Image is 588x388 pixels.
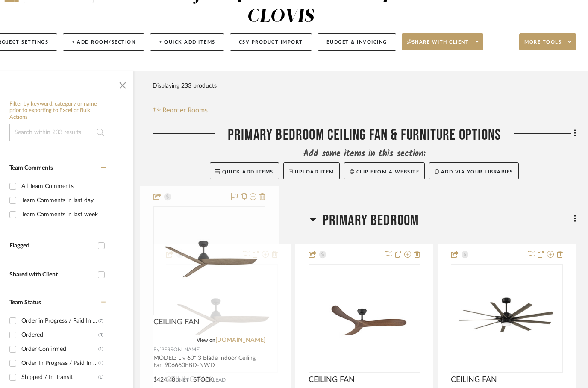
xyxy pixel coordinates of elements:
[63,33,144,51] button: + Add Room/Section
[166,265,277,372] div: 0
[230,33,312,51] button: CSV Product Import
[407,39,469,52] span: Share with client
[166,375,212,385] span: CEILING FAN
[283,162,340,179] button: Upload Item
[323,212,419,230] span: Primary Bedroom
[429,162,519,179] button: Add via your libraries
[21,179,103,193] div: All Team Comments
[21,194,103,207] div: Team Comments in last day
[453,265,560,372] img: CEILING FAN
[222,170,273,174] span: Quick Add Items
[9,124,109,141] input: Search within 233 results
[402,33,484,50] button: Share with client
[309,265,420,372] div: 0
[9,271,94,279] div: Shared with Client
[451,375,497,385] span: CEILING FAN
[98,370,103,384] div: (1)
[98,328,103,342] div: (3)
[150,33,224,51] button: + Quick Add Items
[344,162,425,179] button: Clip from a website
[210,162,279,179] button: Quick Add Items
[309,375,355,385] span: CEILING FAN
[318,33,396,51] button: Budget & Invoicing
[9,101,109,121] h6: Filter by keyword, category or name prior to exporting to Excel or Bulk Actions
[524,39,562,52] span: More tools
[114,75,131,92] button: Close
[309,282,420,355] img: CEILING FAN
[9,165,53,171] span: Team Comments
[9,242,94,250] div: Flagged
[519,33,576,50] button: More tools
[9,300,41,306] span: Team Status
[153,77,217,94] div: Displaying 233 products
[21,314,98,328] div: Order in Progress / Paid In Full / Freight Due to Ship
[98,356,103,370] div: (1)
[98,314,103,328] div: (7)
[21,342,98,356] div: Order Confirmed
[162,105,208,115] span: Reorder Rooms
[153,148,576,160] div: Add some items in this section:
[21,370,98,384] div: Shipped / In Transit
[21,328,98,342] div: Ordered
[21,208,103,221] div: Team Comments in last week
[21,356,98,370] div: Order In Progress / Paid In Full w/ Freight, No Balance due
[98,342,103,356] div: (1)
[153,105,208,115] button: Reorder Rooms
[451,265,562,372] div: 0
[167,269,277,367] img: CEILING FAN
